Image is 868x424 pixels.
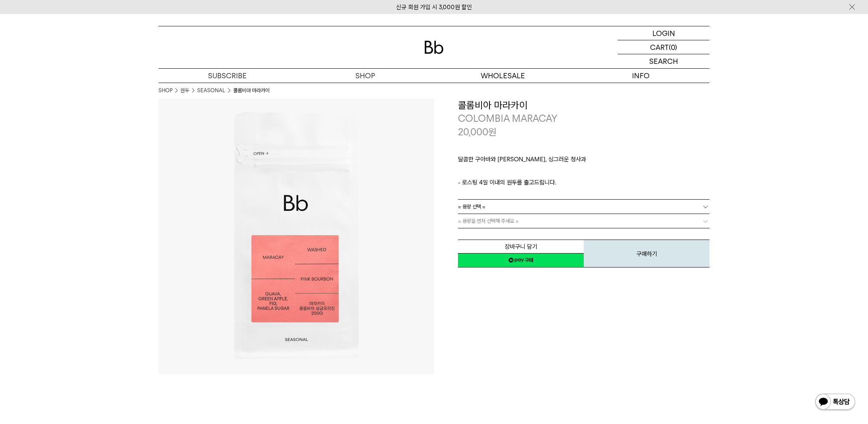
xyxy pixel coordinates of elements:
[458,200,486,214] span: = 용량 선택 =
[434,69,572,83] p: WHOLESALE
[618,40,709,54] a: CART (0)
[458,125,497,139] p: 20,000
[458,240,584,254] button: 장바구니 담기
[458,99,709,112] h3: 콜롬비아 마라카이
[458,178,709,187] p: - 로스팅 4일 이내의 원두를 출고드립니다.
[180,87,189,95] a: 원두
[652,26,675,40] p: LOGIN
[649,54,678,68] p: SEARCH
[296,69,434,83] a: SHOP
[618,26,709,40] a: LOGIN
[458,168,709,178] p: ㅤ
[159,87,172,95] a: SHOP
[233,87,270,95] li: 콜롬비아 마라카이
[458,112,709,125] p: COLOMBIA MARACAY
[159,99,434,374] img: 콜롬비아 마라카이
[159,69,296,83] a: SUBSCRIBE
[669,40,677,54] p: (0)
[458,253,584,267] a: 새창
[197,87,225,95] a: SEASONAL
[814,393,856,412] img: 카카오톡 채널 1:1 채팅 버튼
[572,69,709,83] p: INFO
[458,155,709,168] p: 달콤한 구아바와 [PERSON_NAME], 싱그러운 청사과
[458,214,519,228] span: = 용량을 먼저 선택해 주세요 =
[396,4,472,11] a: 신규 회원 가입 시 3,000원 할인
[584,240,709,267] button: 구매하기
[424,41,444,54] img: 로고
[488,126,497,138] span: 원
[650,40,669,54] p: CART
